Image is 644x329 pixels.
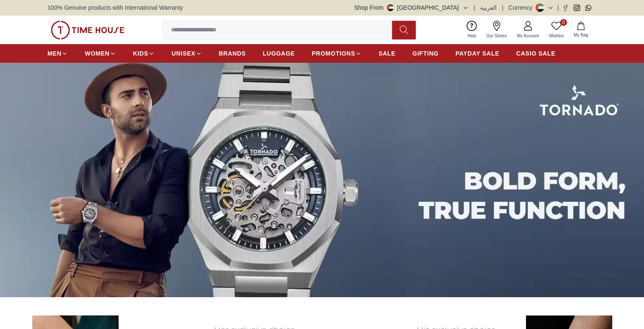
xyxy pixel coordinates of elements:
[480,3,497,12] button: العربية
[464,33,480,39] span: Help
[462,19,481,41] a: Help
[516,49,556,58] span: CASIO SALE
[562,5,569,11] a: Facebook
[546,33,567,39] span: Wishlist
[560,19,567,26] span: 0
[570,32,591,38] span: My Bag
[483,33,510,39] span: Our Stores
[263,46,295,61] a: LUGGAGE
[514,33,542,39] span: My Account
[481,19,512,41] a: Our Stores
[312,49,355,58] span: PROMOTIONS
[85,49,110,58] span: WOMEN
[51,21,124,39] img: ...
[412,46,439,61] a: GIFTING
[85,46,116,61] a: WOMEN
[412,49,439,58] span: GIFTING
[133,46,155,61] a: KIDS
[544,19,569,41] a: 0Wishlist
[171,46,202,61] a: UNISEX
[133,49,148,58] span: KIDS
[557,3,559,12] span: |
[47,3,183,12] span: 100% Genuine products with International Warranty
[219,46,246,61] a: BRANDS
[456,46,499,61] a: PAYDAY SALE
[47,49,61,58] span: MEN
[509,3,536,12] div: Currency
[574,5,580,11] a: Instagram
[379,46,395,61] a: SALE
[171,49,195,58] span: UNISEX
[387,4,394,11] img: United Arab Emirates
[354,3,469,12] button: Shop From[GEOGRAPHIC_DATA]
[456,49,499,58] span: PAYDAY SALE
[474,3,475,12] span: |
[516,46,556,61] a: CASIO SALE
[263,49,295,58] span: LUGGAGE
[502,3,503,12] span: |
[47,46,68,61] a: MEN
[379,49,395,58] span: SALE
[312,46,362,61] a: PROMOTIONS
[585,5,591,11] a: Whatsapp
[569,20,593,40] button: My Bag
[219,49,246,58] span: BRANDS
